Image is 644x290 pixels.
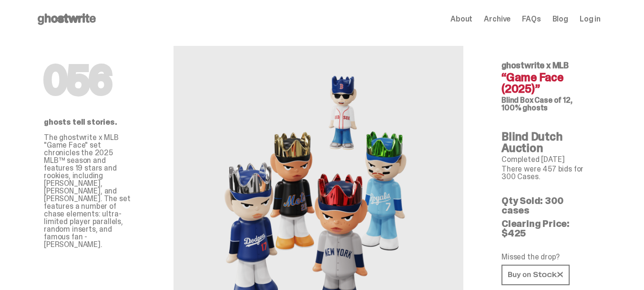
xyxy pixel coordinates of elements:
h4: “Game Face (2025)” [501,72,593,95]
p: Missed the drop? [501,253,593,261]
h1: 056 [44,61,135,99]
h4: Blind Dutch Auction [501,131,593,154]
p: Completed [DATE] [501,156,593,163]
p: Clearing Price: $425 [501,219,593,238]
span: Case of 12, 100% ghosts [501,95,572,113]
p: There were 457 bids for 300 Cases. [501,165,593,181]
a: Blog [552,15,568,23]
a: Archive [484,15,511,23]
p: Qty Sold: 300 cases [501,196,593,215]
p: The ghostwrite x MLB "Game Face" set chronicles the 2025 MLB™ season and features 19 stars and ro... [44,134,135,248]
span: Blind Box [501,95,533,105]
a: About [450,15,472,23]
span: ghostwrite x MLB [501,60,569,71]
a: FAQs [522,15,541,23]
a: Log in [580,15,601,23]
p: ghosts tell stories. [44,118,135,126]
